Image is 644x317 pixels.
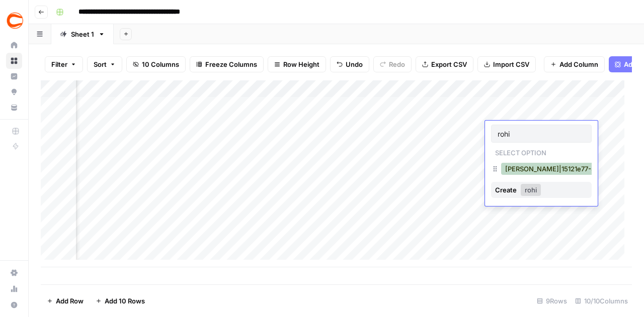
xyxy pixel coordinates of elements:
[190,56,264,72] button: Freeze Columns
[205,59,257,69] span: Freeze Columns
[6,8,22,33] button: Workspace: Covers
[521,184,541,196] button: rohi
[533,293,571,309] div: 9 Rows
[389,59,405,69] span: Redo
[105,296,145,306] span: Add 10 Rows
[544,56,605,72] button: Add Column
[373,56,412,72] button: Redo
[51,24,114,44] a: Sheet 1
[6,68,22,84] a: Insights
[498,129,585,138] input: Search or create
[495,182,519,198] div: Create
[41,293,90,309] button: Add Row
[559,59,598,69] span: Add Column
[268,56,326,72] button: Row Height
[51,59,67,69] span: Filter
[416,56,473,72] button: Export CSV
[6,281,22,297] a: Usage
[6,37,22,53] a: Home
[142,59,179,69] span: 10 Columns
[6,53,22,69] a: Browse
[126,56,186,72] button: 10 Columns
[56,296,84,306] span: Add Row
[571,293,632,309] div: 10/10 Columns
[283,59,319,69] span: Row Height
[491,161,592,179] div: [PERSON_NAME]|15121e77-5921-47aa-a3c3-623edfd4386f
[330,56,369,72] button: Undo
[491,182,592,198] button: Createrohi
[431,59,467,69] span: Export CSV
[94,59,107,69] span: Sort
[71,29,94,39] div: Sheet 1
[6,297,22,313] button: Help + Support
[6,265,22,281] a: Settings
[6,84,22,100] a: Opportunities
[87,56,122,72] button: Sort
[477,56,536,72] button: Import CSV
[493,59,529,69] span: Import CSV
[6,12,24,30] img: Covers Logo
[491,146,550,158] p: Select option
[6,99,22,116] a: Your Data
[45,56,83,72] button: Filter
[346,59,363,69] span: Undo
[90,293,151,309] button: Add 10 Rows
